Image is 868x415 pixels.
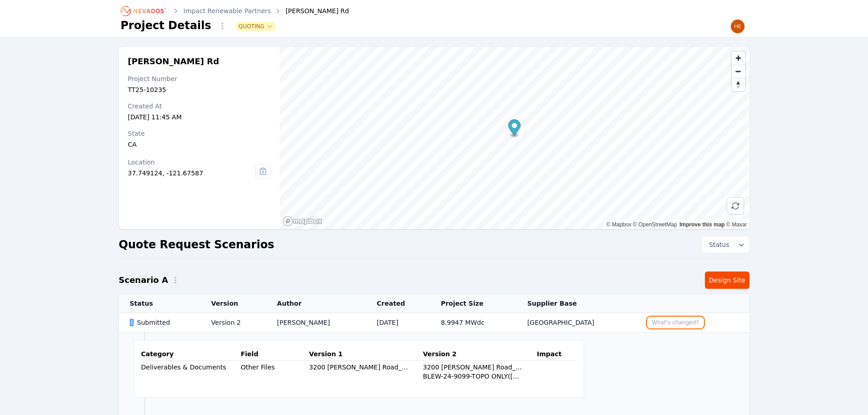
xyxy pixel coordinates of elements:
[280,47,749,229] canvas: Map
[732,65,745,78] button: Zoom out
[705,272,750,289] a: Design Site
[508,119,521,138] div: Map marker
[726,221,747,228] a: Maxar
[200,294,266,313] th: Version
[237,23,276,30] button: Quoting
[119,313,750,333] tr: SubmittedVersion 2[PERSON_NAME][DATE]8.9947 MWdc[GEOGRAPHIC_DATA]What's changed?
[679,221,724,228] a: Improve this map
[128,56,271,67] h2: [PERSON_NAME] Rd
[128,169,256,178] div: 37.749124, -121.67587
[648,318,703,328] button: What's changed?
[266,294,366,313] th: Author
[119,294,200,313] th: Status
[423,348,537,361] th: Version 2
[273,6,349,15] div: [PERSON_NAME] Rd
[732,78,745,91] button: Reset bearing to north
[130,318,196,327] div: Submitted
[141,361,241,383] td: Deliverables & Documents
[121,4,349,18] nav: Breadcrumb
[606,221,632,228] a: Mapbox
[732,65,745,78] span: Zoom out
[266,313,366,333] td: [PERSON_NAME]
[423,363,522,372] div: 3200 [PERSON_NAME] Road_Interconnection Set_06272024 (3).pdf (6.8 MB)
[119,237,274,252] h2: Quote Request Scenarios
[128,140,271,149] div: CA
[128,129,271,138] div: State
[309,363,408,372] div: 3200 [PERSON_NAME] Road_Interconnection Set_06272024 (3).pdf (6.8 MB)
[184,6,271,15] a: Impact Renewable Partners
[732,78,745,91] span: Reset bearing to north
[366,313,430,333] td: [DATE]
[430,313,516,333] td: 8.9947 MWdc
[366,294,430,313] th: Created
[128,102,271,111] div: Created At
[282,216,323,226] a: Mapbox homepage
[200,313,266,333] td: Version 2
[128,158,256,167] div: Location
[128,74,271,83] div: Project Number
[430,294,516,313] th: Project Size
[516,294,637,313] th: Supplier Base
[119,274,168,287] h2: Scenario A
[128,113,271,122] div: [DATE] 11:45 AM
[141,348,241,361] th: Category
[309,348,423,361] th: Version 1
[702,236,750,253] button: Status
[128,85,271,94] div: TT25-10235
[121,18,211,33] h1: Project Details
[705,240,729,249] span: Status
[732,51,745,65] button: Zoom in
[537,348,576,361] th: Impact
[516,313,637,333] td: [GEOGRAPHIC_DATA]
[730,19,745,34] img: Henar Luque
[241,361,309,374] td: Other Files
[633,221,677,228] a: OpenStreetMap
[241,348,309,361] th: Field
[423,372,522,381] div: BLEW-24-9099-TOPO ONLY([DATE]).pdf (17.6 MB)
